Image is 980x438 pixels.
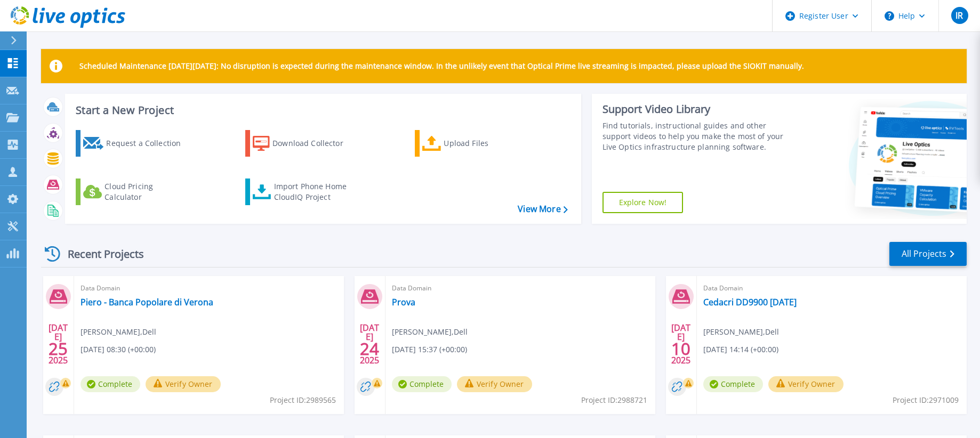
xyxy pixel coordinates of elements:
span: 25 [49,344,68,353]
div: Recent Projects [41,241,158,267]
div: Support Video Library [603,102,793,116]
div: Download Collector [272,133,358,154]
span: Complete [392,376,452,392]
button: Verify Owner [768,376,844,392]
div: Request a Collection [106,133,191,154]
a: Cedacri DD9900 [DATE] [703,297,797,307]
h3: Start a New Project [76,104,567,116]
a: Piero - Banca Popolare di Verona [81,297,213,307]
a: Request a Collection [76,130,195,157]
span: Project ID: 2971009 [893,394,959,406]
span: [DATE] 08:30 (+00:00) [81,344,156,355]
div: Upload Files [444,133,529,154]
div: Cloud Pricing Calculator [105,181,190,202]
div: [DATE] 2025 [48,325,68,363]
span: [DATE] 15:37 (+00:00) [392,344,467,355]
span: [PERSON_NAME] , Dell [703,326,779,338]
p: Scheduled Maintenance [DATE][DATE]: No disruption is expected during the maintenance window. In t... [79,62,804,70]
span: 24 [360,344,379,353]
a: Download Collector [245,130,364,157]
span: [DATE] 14:14 (+00:00) [703,344,778,355]
a: All Projects [889,242,967,266]
div: Import Phone Home CloudIQ Project [274,181,357,202]
span: IR [955,11,963,20]
div: [DATE] 2025 [671,325,691,363]
span: Data Domain [392,282,649,294]
span: Complete [81,376,140,392]
button: Verify Owner [146,376,221,392]
a: View More [518,204,567,214]
span: Data Domain [703,282,960,294]
span: Project ID: 2989565 [270,394,336,406]
div: Find tutorials, instructional guides and other support videos to help you make the most of your L... [603,120,793,152]
span: [PERSON_NAME] , Dell [392,326,468,338]
span: Project ID: 2988721 [581,394,647,406]
span: [PERSON_NAME] , Dell [81,326,156,338]
span: 10 [671,344,690,353]
div: [DATE] 2025 [359,325,380,363]
span: Data Domain [81,282,338,294]
button: Verify Owner [457,376,532,392]
a: Upload Files [415,130,534,157]
a: Prova [392,297,415,307]
a: Cloud Pricing Calculator [76,179,195,205]
a: Explore Now! [603,192,684,213]
span: Complete [703,376,763,392]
